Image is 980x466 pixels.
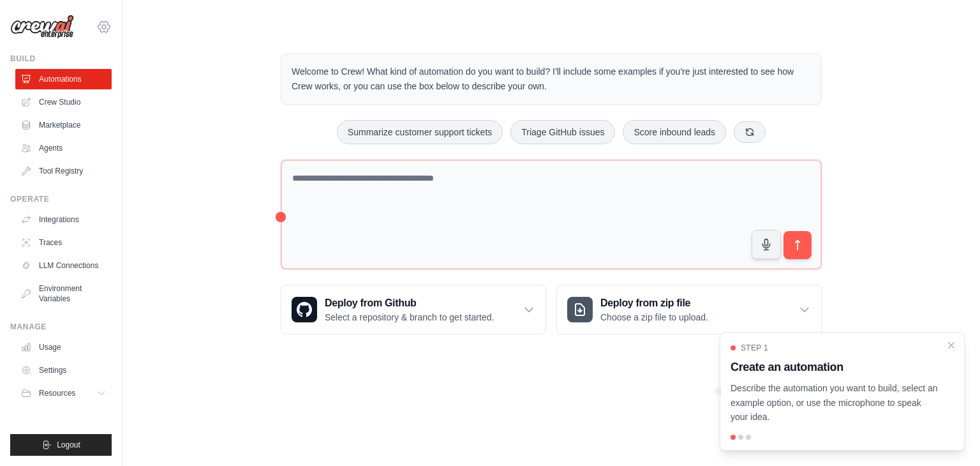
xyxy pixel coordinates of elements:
a: Usage [15,337,112,357]
button: Close walkthrough [946,340,956,350]
h3: Deploy from zip file [600,296,708,311]
span: Step 1 [741,343,768,353]
a: Environment Variables [15,278,112,309]
a: Crew Studio [15,92,112,112]
h3: Create an automation [731,358,939,376]
img: Logo [10,15,74,39]
span: Resources [39,388,75,398]
p: Describe the automation you want to build, select an example option, or use the microphone to spe... [731,381,939,425]
button: Summarize customer support tickets [337,120,503,144]
iframe: Chat Widget [916,405,980,466]
a: Marketplace [15,115,112,135]
a: Traces [15,232,112,253]
span: Logout [57,440,80,450]
button: Score inbound leads [623,120,726,144]
div: Manage [10,322,112,332]
div: Build [10,54,112,64]
a: Tool Registry [15,161,112,181]
p: Select a repository & branch to get started. [325,311,494,324]
button: Logout [10,434,112,456]
h3: Deploy from Github [325,296,494,311]
button: Resources [15,383,112,403]
a: Settings [15,360,112,380]
a: Automations [15,69,112,89]
a: Integrations [15,209,112,230]
p: Welcome to Crew! What kind of automation do you want to build? I'll include some examples if you'... [292,64,811,94]
a: LLM Connections [15,255,112,276]
div: Operate [10,194,112,204]
button: Triage GitHub issues [510,120,615,144]
p: Choose a zip file to upload. [600,311,708,324]
a: Agents [15,138,112,158]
